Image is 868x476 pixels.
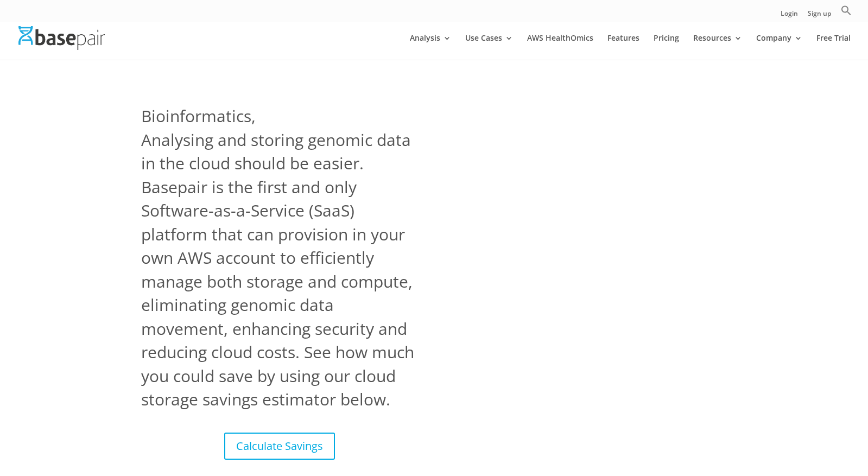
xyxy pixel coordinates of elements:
[654,34,679,60] a: Pricing
[450,104,727,375] iframe: Basepair - NGS Analysis Simplified
[693,34,742,60] a: Resources
[141,128,418,411] span: Analysing and storing genomic data in the cloud should be easier. Basepair is the first and only ...
[465,34,513,60] a: Use Cases
[18,26,105,49] img: Basepair
[841,5,852,22] a: Search Icon Link
[141,104,256,128] span: Bioinformatics,
[841,5,852,16] svg: Search
[607,34,639,60] a: Features
[756,34,802,60] a: Company
[781,10,798,22] a: Login
[224,433,335,460] a: Calculate Savings
[808,10,831,22] a: Sign up
[410,34,451,60] a: Analysis
[816,34,851,60] a: Free Trial
[527,34,593,60] a: AWS HealthOmics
